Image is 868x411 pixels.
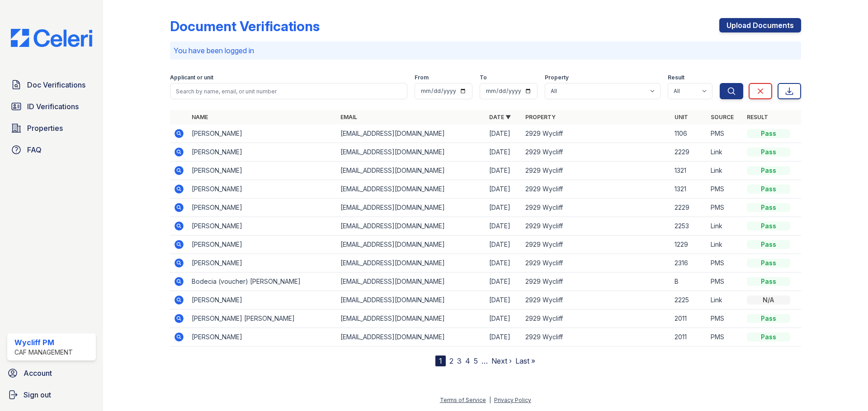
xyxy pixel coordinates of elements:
div: Pass [747,166,790,175]
td: 2316 [671,254,707,272]
td: 2929 Wycliff [522,309,670,328]
td: [EMAIL_ADDRESS][DOMAIN_NAME] [337,291,486,309]
td: [PERSON_NAME] [PERSON_NAME] [188,309,337,328]
td: [PERSON_NAME] [188,236,337,254]
div: Pass [747,314,790,323]
td: [DATE] [486,143,522,162]
td: PMS [707,180,743,199]
span: FAQ [27,144,42,155]
td: 2929 Wycliff [522,217,670,236]
div: Wycliff PM [14,337,73,348]
td: [PERSON_NAME] [188,328,337,346]
td: [DATE] [486,236,522,254]
td: Link [707,162,743,180]
td: [DATE] [486,125,522,143]
td: [EMAIL_ADDRESS][DOMAIN_NAME] [337,162,486,180]
td: [EMAIL_ADDRESS][DOMAIN_NAME] [337,217,486,236]
a: Doc Verifications [7,76,96,94]
td: Link [707,143,743,162]
span: Account [24,368,52,379]
a: Terms of Service [440,397,486,403]
a: Source [711,114,734,120]
td: Link [707,236,743,254]
td: PMS [707,125,743,143]
td: PMS [707,272,743,291]
div: Pass [747,332,790,342]
td: 2929 Wycliff [522,125,670,143]
p: You have been logged in [174,45,797,56]
td: [DATE] [486,254,522,272]
label: From [415,74,429,81]
a: Email [340,114,357,120]
a: Privacy Policy [494,397,531,403]
td: 2929 Wycliff [522,199,670,217]
td: 2253 [671,217,707,236]
a: Sign out [4,386,99,404]
label: Property [545,74,569,81]
span: Properties [27,123,63,134]
td: [EMAIL_ADDRESS][DOMAIN_NAME] [337,254,486,272]
td: 2229 [671,199,707,217]
td: [DATE] [486,180,522,199]
td: [EMAIL_ADDRESS][DOMAIN_NAME] [337,272,486,291]
td: PMS [707,254,743,272]
span: Sign out [24,389,51,400]
td: Link [707,217,743,236]
div: Pass [747,277,790,286]
td: [PERSON_NAME] [188,217,337,236]
td: 2929 Wycliff [522,291,670,309]
td: 2929 Wycliff [522,254,670,272]
div: Pass [747,185,790,194]
span: ID Verifications [27,101,79,112]
td: [PERSON_NAME] [188,199,337,217]
a: ID Verifications [7,97,96,115]
td: [DATE] [486,272,522,291]
a: 5 [474,356,478,365]
td: [DATE] [486,199,522,217]
td: [DATE] [486,291,522,309]
a: 4 [465,356,470,365]
span: Doc Verifications [27,79,85,90]
label: Result [668,74,684,81]
label: Applicant or unit [170,74,213,81]
span: … [481,356,488,366]
td: [DATE] [486,328,522,346]
td: [PERSON_NAME] [188,125,337,143]
img: CE_Logo_Blue-a8612792a0a2168367f1c8372b55b34899dd931a85d93a1a3d3e32e68fde9ad4.png [4,29,99,47]
a: Last » [515,356,535,365]
a: Properties [7,119,96,137]
a: Name [192,114,208,120]
td: [PERSON_NAME] [188,180,337,199]
td: 2225 [671,291,707,309]
div: 1 [435,356,446,366]
td: 1321 [671,180,707,199]
a: 2 [449,356,453,365]
a: Date ▼ [489,114,511,120]
div: Pass [747,148,790,157]
td: 2929 Wycliff [522,162,670,180]
div: Document Verifications [170,18,320,34]
td: [PERSON_NAME] [188,254,337,272]
div: | [489,397,491,403]
td: 2229 [671,143,707,162]
div: Pass [747,203,790,212]
a: FAQ [7,141,96,159]
a: Property [525,114,556,120]
td: [DATE] [486,162,522,180]
a: Upload Documents [719,18,801,32]
a: 3 [457,356,462,365]
div: Pass [747,240,790,249]
td: [PERSON_NAME] [188,143,337,162]
td: [EMAIL_ADDRESS][DOMAIN_NAME] [337,180,486,199]
td: 2929 Wycliff [522,272,670,291]
td: Link [707,291,743,309]
td: 1106 [671,125,707,143]
td: 1229 [671,236,707,254]
td: [PERSON_NAME] [188,162,337,180]
td: PMS [707,328,743,346]
a: Next › [491,356,512,365]
td: [DATE] [486,217,522,236]
td: [PERSON_NAME] [188,291,337,309]
td: 2011 [671,309,707,328]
